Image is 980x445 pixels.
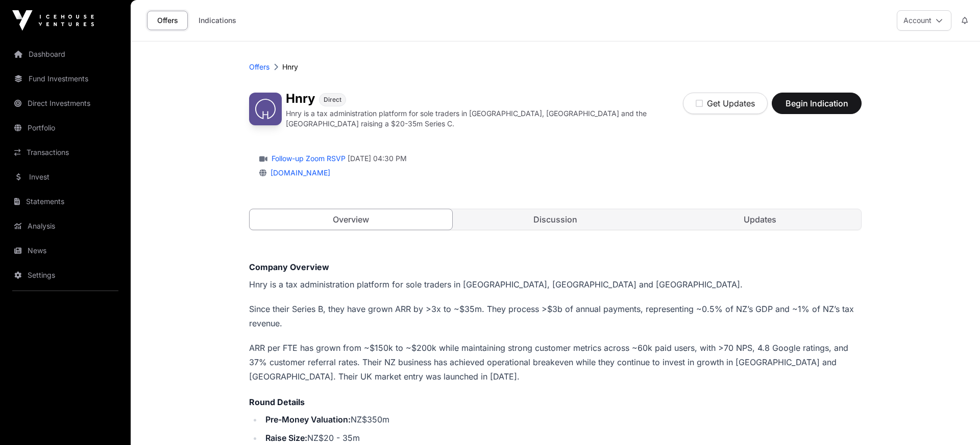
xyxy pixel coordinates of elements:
h1: Hnry [286,93,315,106]
a: Overview [249,209,453,230]
button: Account [897,10,951,31]
a: Dashboard [8,43,122,65]
span: [DATE] 04:30 PM [348,153,407,164]
a: Begin Indication [772,103,862,113]
a: Offers [147,11,188,30]
a: Analysis [8,215,122,237]
a: News [8,239,122,262]
strong: Company Overview [249,262,329,272]
a: Discussion [454,209,657,230]
p: ARR per FTE has grown from ~$150k to ~$200k while maintaining strong customer metrics across ~60k... [249,341,862,384]
span: Direct [324,96,341,104]
span: Begin Indication [785,97,849,109]
a: Offers [249,62,269,72]
a: Updates [658,209,861,230]
p: Hnry [282,62,298,72]
a: Statements [8,190,122,213]
p: Hnry is a tax administration platform for sole traders in [GEOGRAPHIC_DATA], [GEOGRAPHIC_DATA] an... [286,108,683,129]
nav: Tabs [250,209,861,230]
button: Begin Indication [772,93,862,114]
li: NZ$20 - 35m [262,431,862,445]
a: Fund Investments [8,68,122,90]
strong: Round Details [249,397,305,407]
p: Hnry is a tax administration platform for sole traders in [GEOGRAPHIC_DATA], [GEOGRAPHIC_DATA] an... [249,277,862,292]
a: Indications [192,11,243,30]
p: Since their Series B, they have grown ARR by >3x to ~$35m. They process >$3b of annual payments, ... [249,302,862,330]
a: Transactions [8,141,122,164]
a: Settings [8,264,122,286]
a: Direct Investments [8,92,122,115]
strong: Pre-Money Valuation: [265,414,351,425]
img: Icehouse Ventures Logo [12,10,94,31]
a: [DOMAIN_NAME] [266,168,330,177]
strong: Raise Size: [265,433,307,443]
a: Follow-up Zoom RSVP [269,153,346,164]
a: Portfolio [8,117,122,139]
a: Invest [8,166,122,188]
button: Get Updates [683,93,768,114]
li: NZ$350m [262,412,862,427]
img: Hnry [249,93,282,125]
